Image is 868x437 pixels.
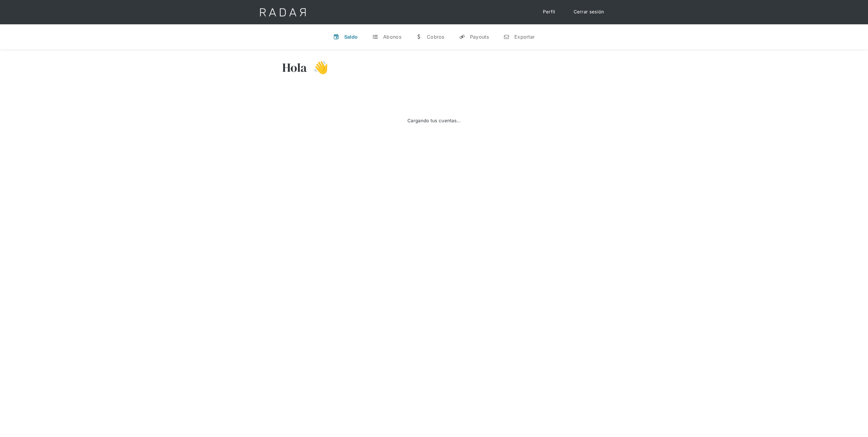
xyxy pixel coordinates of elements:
div: Abonos [383,34,401,40]
h3: 👋 [307,60,328,75]
div: n [503,34,509,40]
a: Cerrar sesión [568,6,610,18]
a: Perfil [537,6,561,18]
div: Exportar [514,34,535,40]
div: Payouts [470,34,489,40]
div: Saldo [344,34,358,40]
div: Cobros [427,34,444,40]
div: y [459,34,465,40]
div: Cargando tus cuentas... [407,117,461,124]
div: v [333,34,339,40]
div: t [372,34,378,40]
h3: Hola [282,60,307,75]
div: w [416,34,422,40]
